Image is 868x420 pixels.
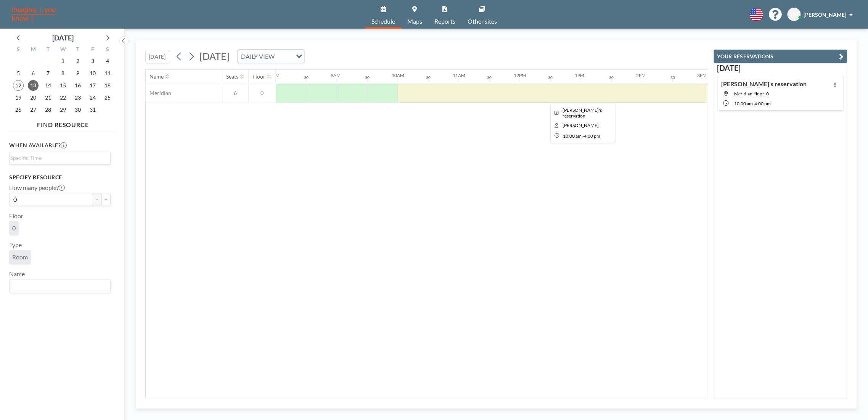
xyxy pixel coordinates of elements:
[238,50,304,63] div: Search for option
[72,68,83,79] span: Thursday, October 9, 2025
[43,68,53,79] span: Tuesday, October 7, 2025
[697,72,706,78] div: 3PM
[43,105,53,115] span: Tuesday, October 28, 2025
[12,253,28,261] span: Room
[72,92,83,103] span: Thursday, October 23, 2025
[636,72,645,78] div: 2PM
[753,101,754,106] span: -
[13,80,24,91] span: Sunday, October 12, 2025
[28,68,39,79] span: Monday, October 6, 2025
[582,133,584,139] span: -
[9,174,111,181] h3: Specify resource
[721,80,807,88] h4: [PERSON_NAME]'s reservation
[563,133,582,139] span: 10:00 AM
[407,18,422,24] span: Maps
[10,154,106,162] input: Search for option
[10,152,110,164] div: Search for option
[92,193,101,206] button: -
[146,90,171,97] span: Meridian
[670,75,675,80] div: 30
[240,51,276,61] span: DAILY VIEW
[252,73,265,80] div: Floor
[575,72,584,78] div: 1PM
[426,75,431,80] div: 30
[43,80,53,91] span: Tuesday, October 14, 2025
[734,101,753,106] span: 10:00 AM
[102,56,113,66] span: Saturday, October 4, 2025
[100,45,115,55] div: S
[58,105,68,115] span: Wednesday, October 29, 2025
[13,68,24,79] span: Sunday, October 5, 2025
[754,101,771,106] span: 4:00 PM
[52,32,74,43] div: [DATE]
[87,68,98,79] span: Friday, October 10, 2025
[85,45,100,55] div: F
[102,68,113,79] span: Saturday, October 11, 2025
[514,72,526,78] div: 12PM
[58,80,68,91] span: Wednesday, October 15, 2025
[249,90,275,97] span: 0
[734,91,769,97] span: Meridian, floor: 0
[199,50,230,62] span: [DATE]
[226,73,238,80] div: Seats
[222,90,248,97] span: 6
[149,73,164,80] div: Name
[584,133,600,139] span: 4:00 PM
[41,45,56,55] div: T
[28,105,39,115] span: Monday, October 27, 2025
[9,270,25,278] label: Name
[331,72,341,78] div: 9AM
[102,80,113,91] span: Saturday, October 18, 2025
[87,56,98,66] span: Friday, October 3, 2025
[365,75,370,80] div: 30
[56,45,71,55] div: W
[9,118,117,129] h4: FIND RESOURCE
[277,51,291,61] input: Search for option
[304,75,309,80] div: 30
[10,280,110,293] div: Search for option
[58,68,68,79] span: Wednesday, October 8, 2025
[453,72,465,78] div: 11AM
[70,45,85,55] div: T
[145,50,169,63] button: [DATE]
[804,11,846,18] span: [PERSON_NAME]
[717,63,844,73] h3: [DATE]
[790,11,798,18] span: TM
[9,212,23,220] label: Floor
[11,45,26,55] div: S
[101,193,111,206] button: +
[548,75,553,80] div: 30
[434,18,455,24] span: Reports
[58,56,68,66] span: Wednesday, October 1, 2025
[26,45,41,55] div: M
[468,18,497,24] span: Other sites
[87,105,98,115] span: Friday, October 31, 2025
[12,224,16,232] span: 0
[10,281,106,291] input: Search for option
[72,80,83,91] span: Thursday, October 16, 2025
[562,107,601,119] span: Tommaso's reservation
[58,92,68,103] span: Wednesday, October 22, 2025
[13,92,24,103] span: Sunday, October 19, 2025
[87,80,98,91] span: Friday, October 17, 2025
[13,105,24,115] span: Sunday, October 26, 2025
[87,92,98,103] span: Friday, October 24, 2025
[72,105,83,115] span: Thursday, October 30, 2025
[12,7,55,22] img: organization-logo
[562,122,598,128] span: Tommaso Miori
[9,241,22,249] label: Type
[28,92,39,103] span: Monday, October 20, 2025
[371,18,395,24] span: Schedule
[72,56,83,66] span: Thursday, October 2, 2025
[714,50,847,63] button: YOUR RESERVATIONS
[9,184,65,191] label: How many people?
[102,92,113,103] span: Saturday, October 25, 2025
[609,75,614,80] div: 30
[487,75,492,80] div: 30
[28,80,39,91] span: Monday, October 13, 2025
[43,92,53,103] span: Tuesday, October 21, 2025
[392,72,404,78] div: 10AM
